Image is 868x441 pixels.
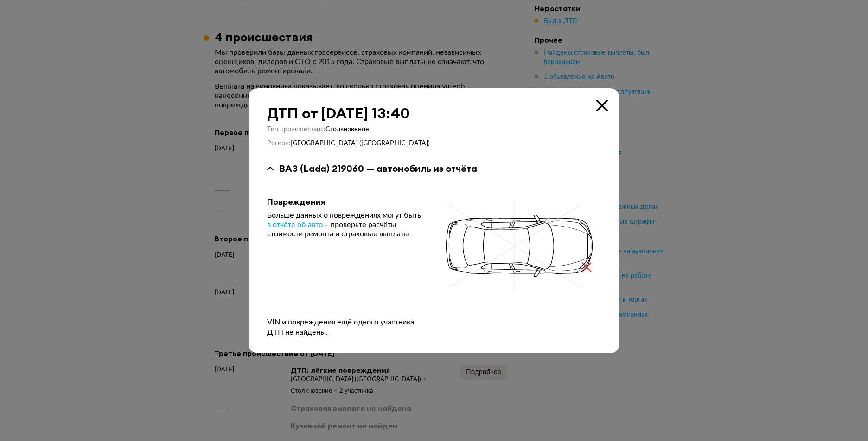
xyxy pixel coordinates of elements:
[267,197,424,207] div: Повреждения
[267,139,601,148] div: Регион :
[267,221,323,228] span: в отчёте об авто
[267,318,414,336] span: VIN и повреждения ещё одного участника ДТП не найдены.
[267,220,323,229] a: в отчёте об авто
[267,125,601,134] div: Тип происшествия :
[267,211,424,239] div: Больше данных о повреждениях могут быть — проверьте расчёты стоимости ремонта и страховые выплаты
[279,162,477,175] div: ВАЗ (Lada) 219060 — автомобиль из отчёта
[291,140,430,147] span: [GEOGRAPHIC_DATA] ([GEOGRAPHIC_DATA])
[325,126,369,133] span: Столкновение
[267,105,601,122] div: ДТП от [DATE] 13:40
